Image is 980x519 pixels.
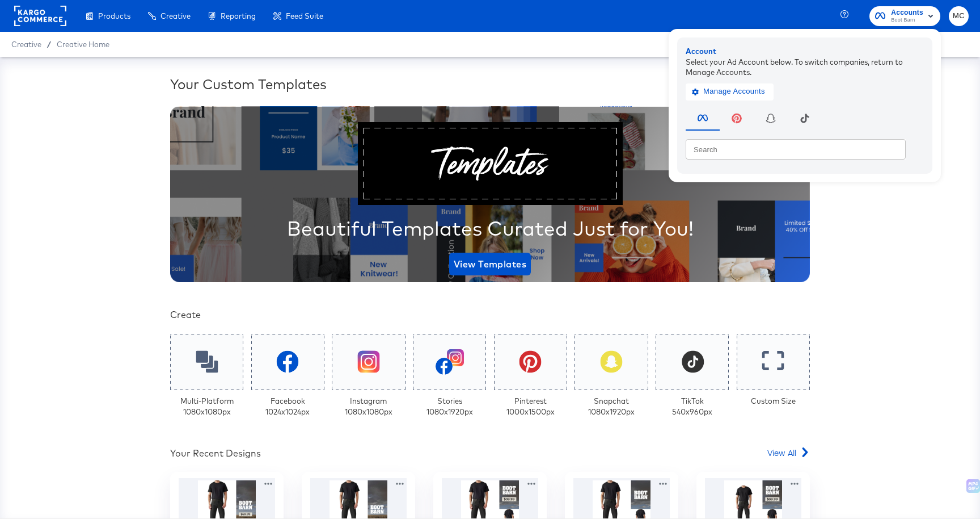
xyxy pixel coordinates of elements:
[891,7,923,19] span: Accounts
[767,447,796,458] span: View All
[180,396,234,417] div: Multi-Platform 1080 x 1080 px
[41,40,57,49] span: /
[286,11,323,20] span: Feed Suite
[891,16,923,25] span: Boot Barn
[694,85,765,98] span: Manage Accounts
[98,11,130,20] span: Products
[221,11,256,20] span: Reporting
[672,396,712,417] div: TikTok 540 x 960 px
[949,6,969,26] button: MC
[449,253,531,275] button: View Templates
[57,40,109,49] a: Creative Home
[287,214,694,242] div: Beautiful Templates Curated Just for You!
[588,396,635,417] div: Snapchat 1080 x 1920 px
[686,46,924,57] div: Account
[265,396,310,417] div: Facebook 1024 x 1024 px
[767,447,810,463] a: View All
[170,74,810,94] div: Your Custom Templates
[506,396,555,417] div: Pinterest 1000 x 1500 px
[953,10,964,23] span: MC
[426,396,473,417] div: Stories 1080 x 1920 px
[11,40,41,49] span: Creative
[686,83,774,100] button: Manage Accounts
[751,396,796,407] div: Custom Size
[869,6,940,26] button: AccountsBoot Barn
[170,447,261,460] div: Your Recent Designs
[345,396,392,417] div: Instagram 1080 x 1080 px
[170,308,810,321] div: Create
[160,11,191,20] span: Creative
[454,256,526,272] span: View Templates
[686,56,924,77] div: Select your Ad Account below. To switch companies, return to Manage Accounts.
